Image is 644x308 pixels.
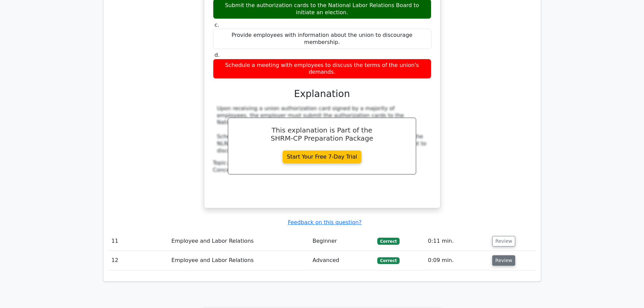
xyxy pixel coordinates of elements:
[215,22,219,28] span: c.
[213,167,431,174] div: Concept:
[213,59,431,79] div: Schedule a meeting with employees to discuss the terms of the union's demands.
[109,251,169,270] td: 12
[169,251,310,270] td: Employee and Labor Relations
[283,150,362,163] a: Start Your Free 7-Day Trial
[310,232,375,251] td: Beginner
[377,238,399,244] span: Correct
[310,251,375,270] td: Advanced
[492,236,515,246] button: Review
[217,105,427,155] div: Upon receiving a union authorization card signed by a majority of employees, the employer must su...
[288,219,361,226] a: Feedback on this question?
[492,255,515,266] button: Review
[377,257,399,264] span: Correct
[213,160,431,167] div: Topic:
[215,52,220,58] span: d.
[425,232,490,251] td: 0:11 min.
[425,251,490,270] td: 0:09 min.
[217,88,427,100] h3: Explanation
[213,29,431,49] div: Provide employees with information about the union to discourage membership.
[169,232,310,251] td: Employee and Labor Relations
[109,232,169,251] td: 11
